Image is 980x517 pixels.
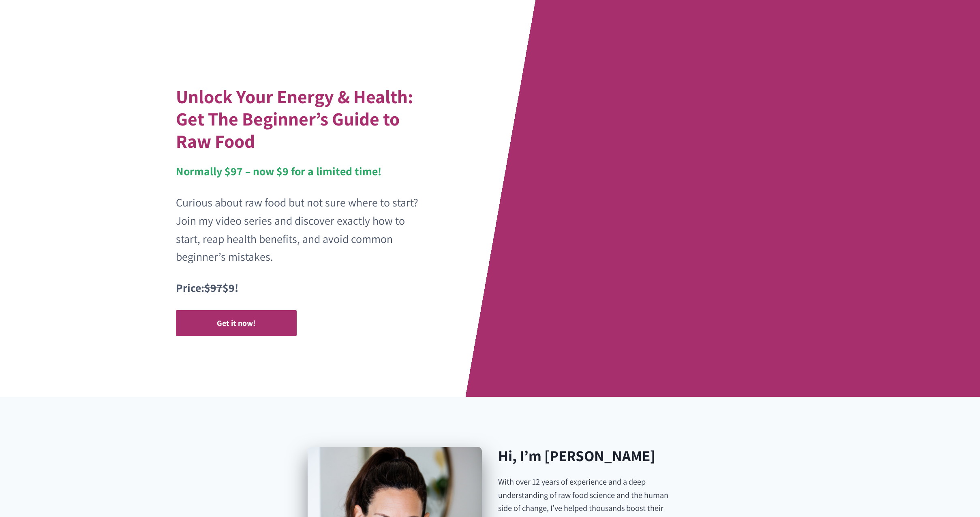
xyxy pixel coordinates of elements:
[498,447,672,465] h2: Hi, I’m [PERSON_NAME]
[204,280,223,295] s: $97
[176,310,297,336] a: Get it now!
[176,164,381,179] strong: Normally $97 – now $9 for a limited time!
[176,280,238,295] strong: Price: $9!
[217,318,256,328] strong: Get it now!
[176,194,421,266] p: Curious about raw food but not sure where to start? Join my video series and discover exactly how...
[176,85,421,152] h1: Unlock Your Energy & Health: Get The Beginner’s Guide to Raw Food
